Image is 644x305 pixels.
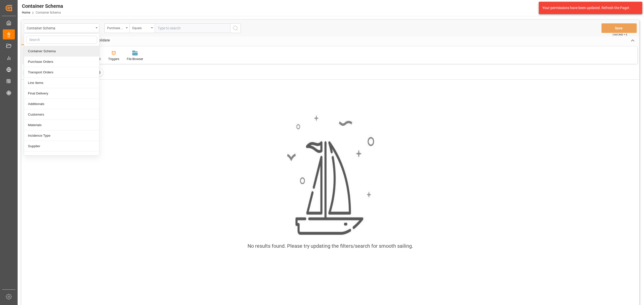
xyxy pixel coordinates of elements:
[87,36,114,45] div: Consolidate
[24,57,99,67] div: Purchase Orders
[248,242,413,250] div: No results found. Please try updating the filters/search for smooth sailing.
[24,120,99,130] div: Materials
[542,5,635,11] div: Your permissions have been updated. Refresh the Page!.
[22,11,30,14] a: Home
[24,46,99,57] div: Container Schema
[24,99,99,109] div: Additionals
[24,130,99,141] div: Incidence Type
[24,141,99,151] div: Supplier
[24,78,99,88] div: Line Items
[107,25,124,30] div: Purchase Order
[24,109,99,120] div: Customers
[24,67,99,78] div: Transport Orders
[127,57,143,61] div: File Browser
[286,114,374,236] img: smooth_sailing.jpeg
[613,33,627,36] span: Ctrl/CMD + S
[27,25,94,31] div: Container Schema
[601,23,637,33] button: Save
[24,23,99,33] button: close menu
[155,23,230,33] input: Type to search
[21,36,38,45] div: Home
[26,36,97,44] input: Search
[104,23,130,33] button: open menu
[130,23,155,33] button: open menu
[24,151,99,162] div: additional Type
[24,88,99,99] div: Final Delivery
[108,57,119,61] div: Triggers
[132,25,149,30] div: Equals
[230,23,241,33] button: search button
[22,2,63,10] div: Container Schema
